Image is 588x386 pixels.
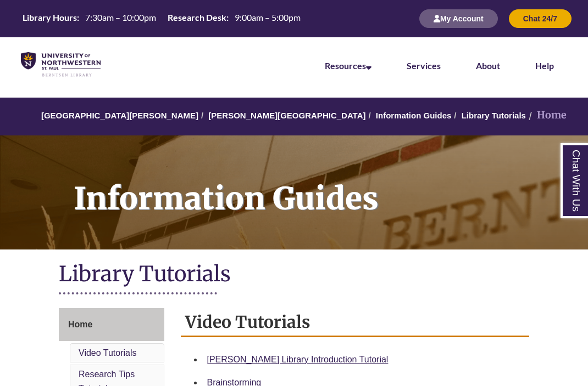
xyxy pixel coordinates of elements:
[509,14,572,23] a: Chat 24/7
[18,12,305,25] table: Hours Today
[18,12,305,26] a: Hours Today
[59,308,164,341] a: Home
[85,12,156,22] span: 7:30am – 10:00pm
[476,60,500,71] a: About
[79,348,137,357] a: Video Tutorials
[462,111,526,120] a: Library Tutorials
[526,107,567,123] li: Home
[325,60,371,71] a: Resources
[376,111,452,120] a: Information Guides
[419,14,498,23] a: My Account
[535,60,554,71] a: Help
[18,12,81,24] th: Library Hours:
[68,320,92,329] span: Home
[21,52,101,77] img: UNWSP Library Logo
[163,12,230,24] th: Research Desk:
[41,111,198,120] a: [GEOGRAPHIC_DATA][PERSON_NAME]
[235,12,301,22] span: 9:00am – 5:00pm
[407,60,441,71] a: Services
[208,111,365,120] a: [PERSON_NAME][GEOGRAPHIC_DATA]
[509,9,572,28] button: Chat 24/7
[59,260,529,289] h1: Library Tutorials
[419,9,498,28] button: My Account
[207,355,389,364] a: [PERSON_NAME] Library Introduction Tutorial
[181,308,530,337] h2: Video Tutorials
[62,135,588,235] h1: Information Guides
